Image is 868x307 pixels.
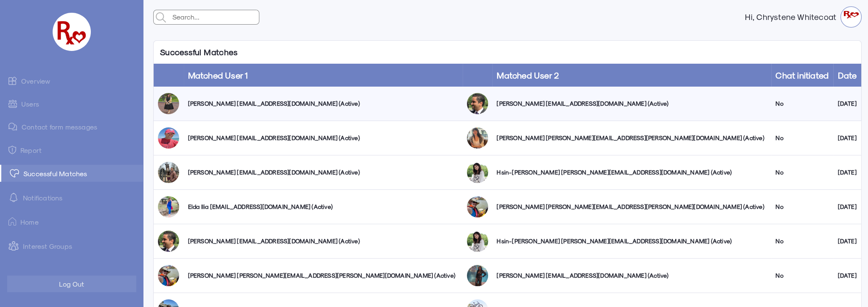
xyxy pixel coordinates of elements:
img: bqyw3pcvq7u7qt03gnct.jpg [158,196,179,217]
strong: Hi, Chrystene Whitecoat [745,13,840,21]
img: admin-ic-overview.svg [8,76,17,85]
img: tgllwhcayzxyy8kmxxg6.jpg [467,162,488,183]
div: [PERSON_NAME] [PERSON_NAME][EMAIL_ADDRESS][PERSON_NAME][DOMAIN_NAME] (Active) [188,271,458,280]
img: matched.svg [10,169,19,177]
img: dhau8bdsf38xjveakrpm.png [158,127,179,149]
div: [DATE] [837,99,857,108]
div: No [775,99,829,108]
div: Hsin-[PERSON_NAME] [PERSON_NAME][EMAIL_ADDRESS][DOMAIN_NAME] (Active) [497,237,767,245]
img: elkq2wcnvjhhkb0c226g.jpg [158,162,179,183]
img: dgnzvizbobmavmaovsvb.jpg [467,265,488,286]
img: admin-ic-report.svg [8,146,16,154]
div: [PERSON_NAME] [EMAIL_ADDRESS][DOMAIN_NAME] (Active) [188,168,458,177]
div: [PERSON_NAME] [EMAIL_ADDRESS][DOMAIN_NAME] (Active) [188,134,458,142]
img: jgty61vlcar7nyaxwxt4.jpg [467,93,488,114]
input: Search... [170,10,259,24]
img: ic-home.png [8,217,16,226]
div: [PERSON_NAME] [PERSON_NAME][EMAIL_ADDRESS][PERSON_NAME][DOMAIN_NAME] (Active) [497,134,767,142]
img: admin-ic-contact-message.svg [8,123,17,131]
div: [DATE] [837,134,857,142]
img: notification-default-white.svg [8,192,19,203]
div: No [775,271,829,280]
a: Chat initiated [775,70,829,80]
img: intrestGropus.svg [8,241,19,251]
img: admin-ic-users.svg [8,100,17,108]
div: [DATE] [837,237,857,245]
div: [PERSON_NAME] [EMAIL_ADDRESS][DOMAIN_NAME] (Active) [188,99,458,108]
div: [PERSON_NAME] [PERSON_NAME][EMAIL_ADDRESS][PERSON_NAME][DOMAIN_NAME] (Active) [497,203,767,211]
a: Date [837,70,857,80]
img: stoxbr6mqmahal6cjiue.jpg [158,265,179,286]
div: [DATE] [837,203,857,211]
div: No [775,134,829,142]
div: [PERSON_NAME] [EMAIL_ADDRESS][DOMAIN_NAME] (Active) [188,237,458,245]
p: Successful Matches [154,41,244,64]
img: sprzqvic8eekeuxb5o7m.jpg [158,93,179,114]
div: No [775,168,829,177]
div: [DATE] [837,168,857,177]
a: Matched User 2 [497,70,559,80]
button: Log Out [7,276,136,292]
div: No [775,203,829,211]
a: Matched User 1 [188,70,248,80]
div: [PERSON_NAME] [EMAIL_ADDRESS][DOMAIN_NAME] (Active) [497,99,767,108]
img: admin-search.svg [154,10,168,25]
img: tgllwhcayzxyy8kmxxg6.jpg [467,231,488,252]
div: [DATE] [837,271,857,280]
div: No [775,237,829,245]
img: ukzd1p09er7c4gkkhusb.jpg [467,127,488,149]
div: Hsin-[PERSON_NAME] [PERSON_NAME][EMAIL_ADDRESS][DOMAIN_NAME] (Active) [497,168,767,177]
img: jgty61vlcar7nyaxwxt4.jpg [158,231,179,252]
img: stoxbr6mqmahal6cjiue.jpg [467,196,488,217]
div: [PERSON_NAME] [EMAIL_ADDRESS][DOMAIN_NAME] (Active) [497,271,767,280]
div: Elda Ilia [EMAIL_ADDRESS][DOMAIN_NAME] (Active) [188,203,458,211]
